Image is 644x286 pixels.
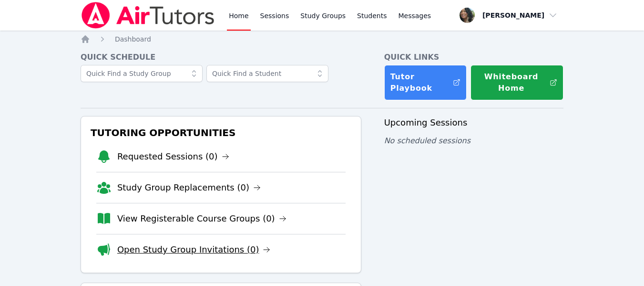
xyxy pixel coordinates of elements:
span: Dashboard [115,35,151,43]
nav: Breadcrumb [81,34,563,44]
h3: Upcoming Sessions [384,116,564,129]
a: Open Study Group Invitations (0) [117,243,271,256]
a: Dashboard [115,34,151,44]
a: Requested Sessions (0) [117,150,229,163]
input: Quick Find a Study Group [81,65,203,82]
a: Tutor Playbook [384,65,467,100]
span: Messages [399,11,431,21]
span: No scheduled sessions [384,136,470,145]
a: Study Group Replacements (0) [117,181,261,194]
h4: Quick Schedule [81,52,361,63]
a: View Registerable Course Groups (0) [117,212,286,225]
h3: Tutoring Opportunities [89,124,353,141]
input: Quick Find a Student [206,65,328,82]
h4: Quick Links [384,52,564,63]
img: Air Tutors [81,2,215,29]
button: Whiteboard Home [470,65,563,100]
